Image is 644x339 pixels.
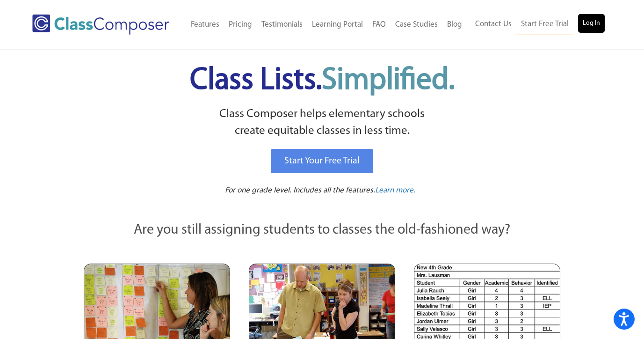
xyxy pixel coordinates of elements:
a: Contact Us [470,14,516,35]
img: Class Composer [32,15,169,35]
a: Log In [578,14,605,33]
a: Learning Portal [307,15,368,35]
span: Simplified. [322,66,455,96]
a: Start Free Trial [516,14,573,35]
a: Testimonials [257,15,307,35]
a: Blog [442,15,467,35]
a: FAQ [368,15,391,35]
a: Features [186,15,224,35]
a: Learn more. [375,185,415,197]
p: Class Composer helps elementary schools create equitable classes in less time. [82,106,562,140]
span: For one grade level. Includes all the features. [225,186,375,194]
span: Class Lists. [190,66,455,96]
a: Start Your Free Trial [271,149,373,173]
span: Start Your Free Trial [284,156,360,166]
nav: Header Menu [184,15,467,35]
p: Are you still assigning students to classes the old-fashioned way? [84,220,561,241]
a: Case Studies [391,15,442,35]
a: Pricing [224,15,257,35]
span: Learn more. [375,186,415,194]
nav: Header Menu [467,14,605,35]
